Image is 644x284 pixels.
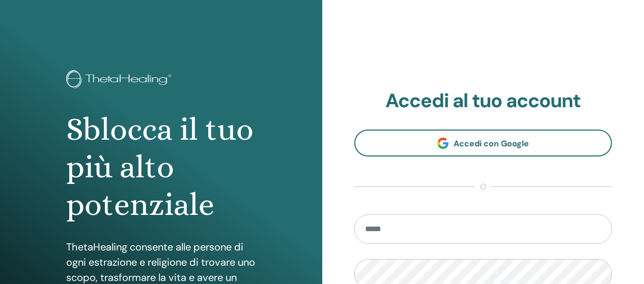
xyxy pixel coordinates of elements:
span: Accedi con Google [454,138,529,149]
span: o [475,181,491,193]
h2: Accedi al tuo account [354,89,612,113]
h1: Sblocca il tuo più alto potenziale [66,111,256,224]
a: Accedi con Google [354,130,612,156]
